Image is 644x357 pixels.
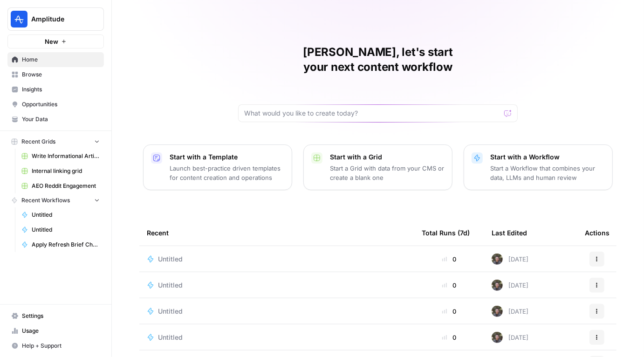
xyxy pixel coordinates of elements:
a: Untitled [17,207,104,222]
span: Recent Workflows [21,196,70,205]
span: Untitled [158,254,183,264]
a: Your Data [7,112,104,127]
button: Recent Grids [7,135,104,149]
span: New [45,37,58,46]
div: 0 [422,254,477,264]
button: Start with a GridStart a Grid with data from your CMS or create a blank one [303,144,452,190]
span: Settings [22,312,100,320]
div: Recent [147,220,407,246]
div: Actions [585,220,610,246]
button: Help + Support [7,338,104,353]
span: Help + Support [22,342,100,350]
span: Your Data [22,115,100,124]
input: What would you like to create today? [244,109,500,118]
button: Workspace: Amplitude [7,7,104,31]
span: Amplitude [31,14,88,24]
a: Settings [7,309,104,323]
span: Untitled [32,211,100,219]
div: 0 [422,333,477,342]
div: [DATE] [492,254,528,265]
span: Browse [22,70,100,79]
span: Untitled [158,307,183,316]
a: Browse [7,67,104,82]
a: Untitled [17,222,104,237]
span: Insights [22,85,100,94]
span: Usage [22,327,100,335]
span: Untitled [158,281,183,290]
img: maow1e9ocotky9esmvpk8ol9rk58 [492,254,503,265]
span: Write Informational Article [32,152,100,160]
span: Recent Grids [21,137,55,146]
p: Start a Grid with data from your CMS or create a blank one [330,164,445,182]
img: maow1e9ocotky9esmvpk8ol9rk58 [492,332,503,343]
a: AEO Reddit Engagement [17,178,104,193]
div: 0 [422,307,477,316]
img: maow1e9ocotky9esmvpk8ol9rk58 [492,280,503,291]
span: Untitled [158,333,183,342]
p: Start with a Template [170,152,284,162]
a: Untitled [147,281,407,290]
a: Write Informational Article [17,149,104,164]
p: Launch best-practice driven templates for content creation and operations [170,164,284,182]
p: Start with a Grid [330,152,445,162]
div: [DATE] [492,280,528,291]
div: 0 [422,281,477,290]
a: Untitled [147,307,407,316]
a: Home [7,52,104,67]
span: Apply Refresh Brief Changes [32,240,100,249]
a: Insights [7,82,104,97]
div: [DATE] [492,306,528,317]
button: Start with a WorkflowStart a Workflow that combines your data, LLMs and human review [464,144,613,190]
div: Last Edited [492,220,527,246]
div: Total Runs (7d) [422,220,470,246]
a: Apply Refresh Brief Changes [17,237,104,252]
span: Home [22,55,100,64]
span: Internal linking grid [32,167,100,175]
h1: [PERSON_NAME], let's start your next content workflow [238,45,518,75]
div: [DATE] [492,332,528,343]
button: Recent Workflows [7,193,104,207]
a: Internal linking grid [17,164,104,178]
p: Start with a Workflow [490,152,605,162]
img: maow1e9ocotky9esmvpk8ol9rk58 [492,306,503,317]
a: Opportunities [7,97,104,112]
a: Untitled [147,333,407,342]
button: Start with a TemplateLaunch best-practice driven templates for content creation and operations [143,144,292,190]
span: Opportunities [22,100,100,109]
img: Amplitude Logo [11,11,27,27]
button: New [7,34,104,48]
span: AEO Reddit Engagement [32,182,100,190]
a: Untitled [147,254,407,264]
span: Untitled [32,226,100,234]
a: Usage [7,323,104,338]
p: Start a Workflow that combines your data, LLMs and human review [490,164,605,182]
